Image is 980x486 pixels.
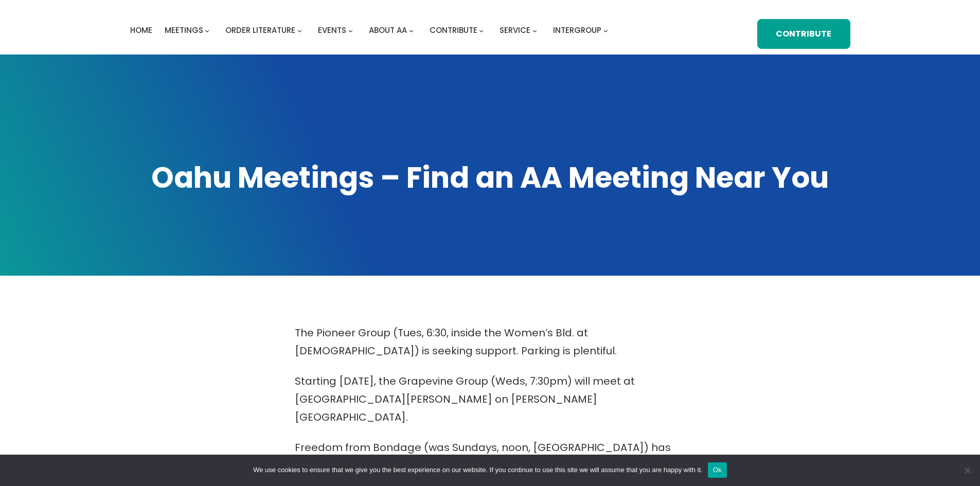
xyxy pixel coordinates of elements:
[479,28,484,32] button: Contribute submenu
[318,23,346,38] a: Events
[295,324,686,360] p: The Pioneer Group (Tues, 6:30, inside the Women’s Bld. at [DEMOGRAPHIC_DATA]) is seeking support....
[348,28,353,32] button: Events submenu
[130,23,612,38] nav: Intergroup
[205,28,209,32] button: Meetings submenu
[430,25,477,35] span: Contribute
[165,25,203,35] span: Meetings
[603,28,608,32] button: Intergroup submenu
[318,25,346,35] span: Events
[165,23,203,38] a: Meetings
[295,439,686,475] p: Freedom from Bondage (was Sundays, noon, [GEOGRAPHIC_DATA]) has been cancelled due to lack of sup...
[500,23,530,38] a: Service
[962,465,972,475] span: No
[369,25,407,35] span: About AA
[553,23,601,38] a: Intergroup
[130,25,152,35] span: Home
[130,158,850,197] h1: Oahu Meetings – Find an AA Meeting Near You
[130,23,152,38] a: Home
[757,19,850,49] a: Contribute
[532,28,537,32] button: Service submenu
[409,28,414,32] button: About AA submenu
[253,465,702,475] span: We use cookies to ensure that we give you the best experience on our website. If you continue to ...
[225,25,295,35] span: Order Literature
[708,462,727,478] button: Ok
[369,23,407,38] a: About AA
[297,28,302,32] button: Order Literature submenu
[553,25,601,35] span: Intergroup
[430,23,477,38] a: Contribute
[500,25,530,35] span: Service
[295,372,686,426] p: Starting [DATE], the Grapevine Group (Weds, 7:30pm) will meet at [GEOGRAPHIC_DATA][PERSON_NAME] o...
